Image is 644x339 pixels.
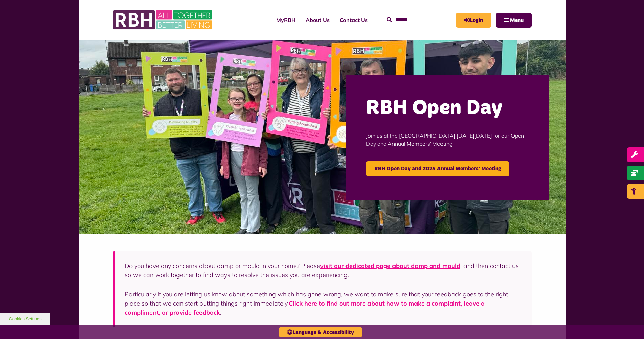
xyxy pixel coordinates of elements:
span: Menu [510,18,524,23]
a: Contact Us [335,11,373,29]
a: MyRBH [271,11,301,29]
a: About Us [301,11,335,29]
iframe: Netcall Web Assistant for live chat [614,309,644,339]
img: Image (22) [79,40,566,234]
a: Click here to find out more about how to make a complaint, leave a compliment, or provide feedback [125,299,485,316]
a: MyRBH [456,13,491,28]
img: RBH [113,7,214,33]
h2: RBH Open Day [366,95,528,121]
button: Navigation [496,13,532,28]
p: Particularly if you are letting us know about something which has gone wrong, we want to make sur... [125,290,522,317]
button: Language & Accessibility [279,327,362,337]
p: Do you have any concerns about damp or mould in your home? Please , and then contact us so we can... [125,261,522,280]
a: visit our dedicated page about damp and mould [320,262,460,270]
p: Join us at the [GEOGRAPHIC_DATA] [DATE][DATE] for our Open Day and Annual Members' Meeting [366,121,528,158]
a: RBH Open Day and 2025 Annual Members' Meeting [366,161,509,176]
